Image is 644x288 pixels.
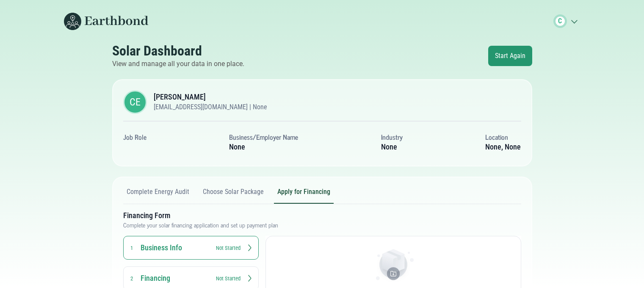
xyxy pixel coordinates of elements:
h6: None, None [485,142,521,152]
span: C [558,16,562,26]
p: Complete your solar financing application and set up payment plan [123,221,521,229]
button: Choose Solar Package [199,188,267,204]
h6: [EMAIL_ADDRESS][DOMAIN_NAME] | None [154,103,267,111]
h3: Location [485,132,521,142]
small: Not Started [216,244,240,252]
h6: None [229,142,298,152]
h3: Financing [141,273,208,283]
span: CE [130,94,141,110]
small: 2 [130,275,133,282]
h3: Business/Employer Name [229,132,298,142]
h3: Job Role [123,132,146,142]
h3: Financing Form [123,210,521,221]
a: Start Again [488,46,532,66]
h3: Business Info [141,243,208,253]
h6: None [381,142,403,152]
h3: Industry [381,132,403,142]
img: Empty Icon [373,249,414,284]
img: Earthbond's long logo for desktop view [64,13,149,30]
h2: Solar Dashboard [112,43,244,59]
small: 1 [130,245,133,251]
p: View and manage all your data in one place. [112,59,244,69]
button: Complete Energy Audit [123,188,193,204]
small: Not Started [216,274,240,282]
h3: [PERSON_NAME] [154,93,267,101]
button: Apply for Financing [274,188,334,204]
button: Business Info 1 Not Started [123,236,259,260]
